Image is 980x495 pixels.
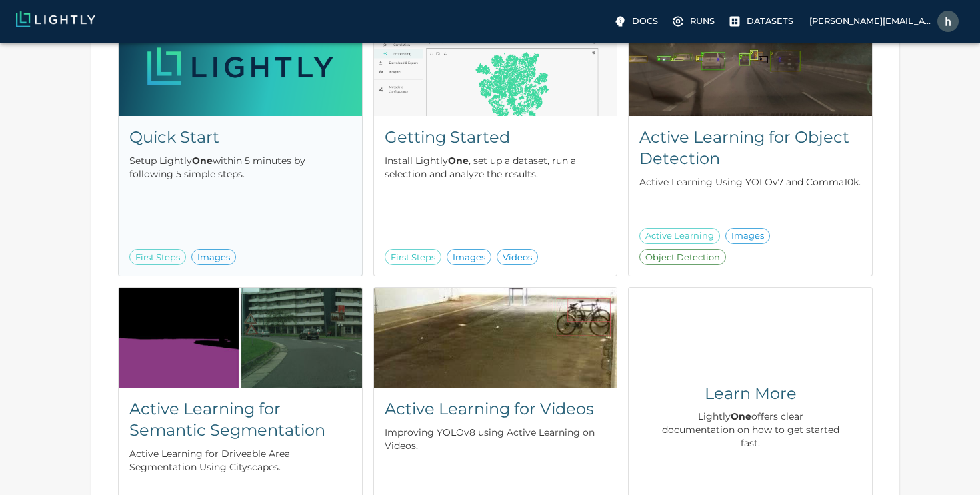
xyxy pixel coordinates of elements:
img: harry gautam [937,11,959,32]
p: Lightly offers clear documentation on how to get started fast. [661,410,840,450]
span: Videos [497,251,537,264]
h5: Quick Start [129,127,351,148]
span: First Steps [385,251,441,264]
h5: Getting Started [385,127,607,148]
h5: Active Learning for Object Detection [639,127,861,169]
img: Active Learning for Object Detection [629,16,872,116]
p: Runs [690,15,715,27]
img: Lightly [16,11,95,27]
p: Setup Lightly within 5 minutes by following 5 simple steps. [129,154,351,181]
b: One [192,155,213,167]
h5: Active Learning for Videos [385,398,607,420]
p: [PERSON_NAME][EMAIL_ADDRESS][DOMAIN_NAME] [809,15,932,27]
p: Install Lightly , set up a dataset, run a selection and analyze the results. [385,154,607,181]
img: Active Learning for Semantic Segmentation [119,288,362,388]
p: Docs [632,15,658,27]
a: Please complete one of our getting started guides to active the full UI [669,11,720,32]
img: Active Learning for Videos [374,288,617,388]
label: [PERSON_NAME][EMAIL_ADDRESS][DOMAIN_NAME]harry gautam [804,7,964,36]
p: Improving YOLOv8 using Active Learning on Videos. [385,426,607,452]
h5: Active Learning for Semantic Segmentation [129,398,351,441]
h5: Learn More [661,383,840,404]
span: First Steps [130,251,185,264]
b: One [731,410,751,422]
span: Active Learning [640,229,719,243]
p: Active Learning for Driveable Area Segmentation Using Cityscapes. [129,447,351,474]
p: Active Learning Using YOLOv7 and Comma10k. [639,175,861,189]
img: Getting Started [374,16,617,116]
a: Please complete one of our getting started guides to active the full UI [725,11,799,32]
p: Datasets [747,15,793,27]
b: One [448,155,469,167]
span: Images [192,251,235,264]
label: Docs [611,11,663,32]
span: Images [726,229,769,243]
img: Quick Start [119,16,362,116]
span: Object Detection [640,251,725,264]
span: Images [447,251,491,264]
